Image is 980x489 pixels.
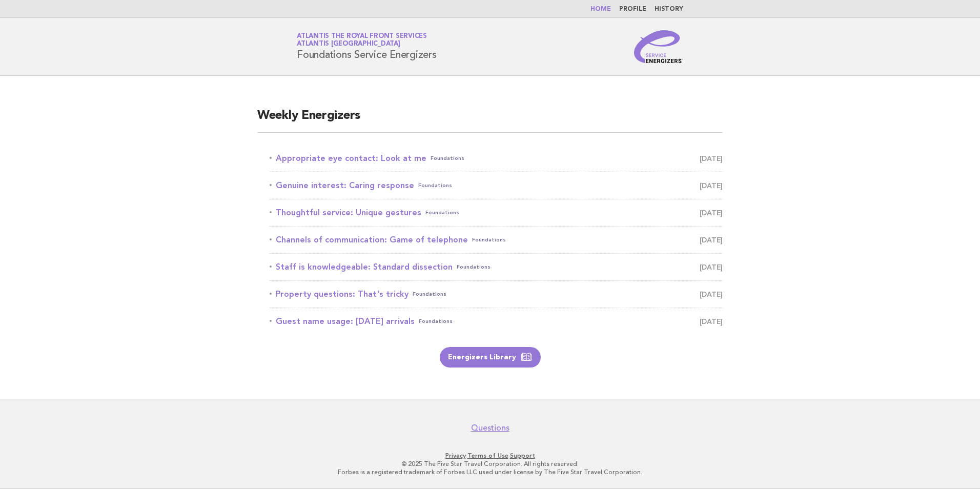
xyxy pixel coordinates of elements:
[419,314,453,329] span: Foundations
[176,460,804,468] p: © 2025 The Five Star Travel Corporation. All rights reserved.
[634,30,683,63] img: Service Energizers
[445,452,466,459] a: Privacy
[270,287,723,301] a: Property questions: That's trickyFoundations [DATE]
[270,206,723,220] a: Thoughtful service: Unique gesturesFoundations [DATE]
[270,151,723,166] a: Appropriate eye contact: Look at meFoundations [DATE]
[467,452,508,459] a: Terms of Use
[425,206,459,220] span: Foundations
[440,347,541,368] a: Energizers Library
[700,233,723,247] span: [DATE]
[270,178,723,193] a: Genuine interest: Caring responseFoundations [DATE]
[297,41,400,48] span: Atlantis [GEOGRAPHIC_DATA]
[270,233,723,247] a: Channels of communication: Game of telephoneFoundations [DATE]
[471,423,509,433] a: Questions
[297,33,437,60] h1: Foundations Service Energizers
[297,33,427,47] a: Atlantis The Royal Front ServicesAtlantis [GEOGRAPHIC_DATA]
[457,260,491,274] span: Foundations
[590,6,611,12] a: Home
[176,468,804,476] p: Forbes is a registered trademark of Forbes LLC used under license by The Five Star Travel Corpora...
[257,108,723,133] h2: Weekly Energizers
[418,178,452,193] span: Foundations
[176,452,804,460] p: · ·
[700,151,723,166] span: [DATE]
[270,314,723,329] a: Guest name usage: [DATE] arrivalsFoundations [DATE]
[472,233,506,247] span: Foundations
[700,314,723,329] span: [DATE]
[510,452,535,459] a: Support
[431,151,464,166] span: Foundations
[700,287,723,301] span: [DATE]
[270,260,723,274] a: Staff is knowledgeable: Standard dissectionFoundations [DATE]
[655,6,683,12] a: History
[413,287,446,301] span: Foundations
[700,178,723,193] span: [DATE]
[619,6,646,12] a: Profile
[700,260,723,274] span: [DATE]
[700,206,723,220] span: [DATE]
